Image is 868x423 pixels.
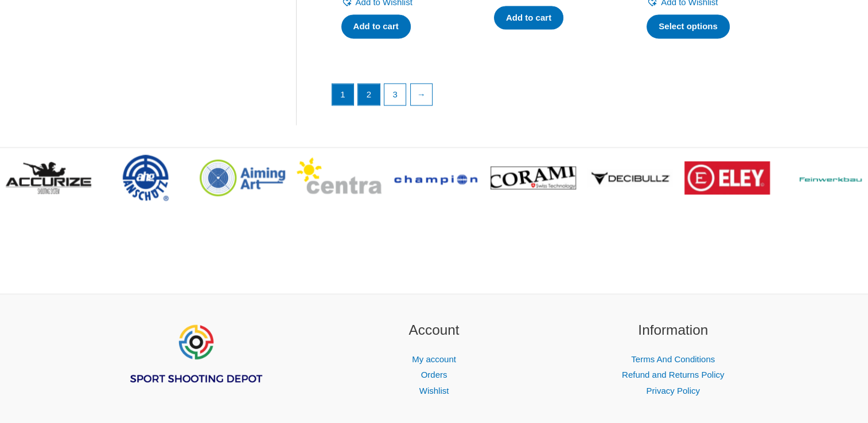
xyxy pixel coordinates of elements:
[684,161,770,194] img: brand logo
[494,6,563,30] a: Add to cart: “FWB Multitool”
[411,84,433,105] a: →
[331,83,778,112] nav: Product Pagination
[568,351,779,399] nav: Information
[421,369,447,379] a: Orders
[568,320,779,341] h2: Information
[631,354,715,363] a: Terms And Conditions
[90,320,301,413] aside: Footer Widget 1
[329,351,539,399] nav: Account
[622,369,724,379] a: Refund and Returns Policy
[332,84,354,105] span: Page 1
[384,84,406,105] a: Page 3
[329,320,539,341] h2: Account
[329,320,539,398] aside: Footer Widget 2
[412,354,456,363] a: My account
[341,14,411,38] a: Add to cart: “MEC Achilles x Thrasher”
[568,320,779,398] aside: Footer Widget 3
[646,385,699,395] a: Privacy Policy
[419,385,449,395] a: Wishlist
[647,14,730,38] a: Select options for “750 Gehmann trigger weight tester”
[358,84,380,105] a: Page 2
